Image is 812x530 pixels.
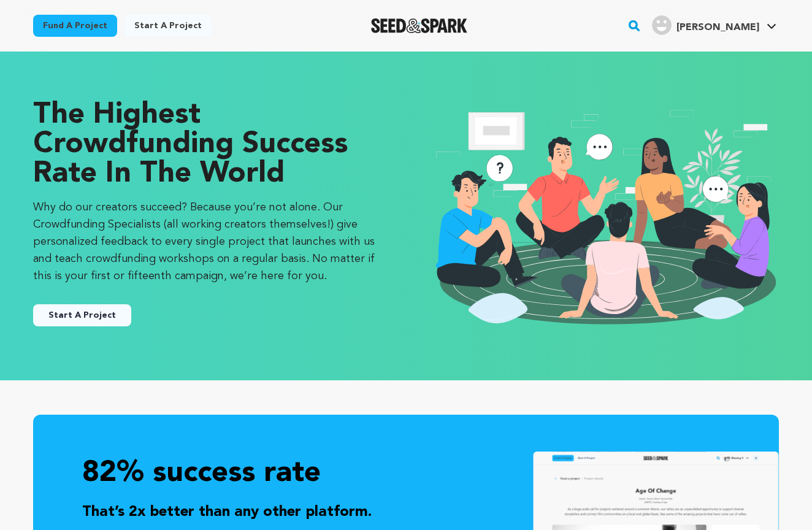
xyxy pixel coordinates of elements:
button: Start A Project [33,304,131,326]
img: user.png [652,15,672,35]
div: Gabriel Busaneli S.'s Profile [652,15,759,35]
a: Start a project [124,15,212,37]
p: That’s 2x better than any other platform. [82,501,730,523]
a: Fund a project [33,15,117,37]
p: 82% success rate [82,454,730,494]
img: Seed&Spark Logo Dark Mode [371,18,467,33]
p: The Highest Crowdfunding Success Rate in the World [33,101,381,189]
span: [PERSON_NAME] [676,23,759,33]
span: Gabriel Busaneli S.'s Profile [649,13,779,39]
a: Gabriel Busaneli S.'s Profile [649,13,779,35]
a: Seed&Spark Homepage [371,18,467,33]
p: Why do our creators succeed? Because you’re not alone. Our Crowdfunding Specialists (all working ... [33,199,381,285]
img: seedandspark start project illustration image [431,101,779,331]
